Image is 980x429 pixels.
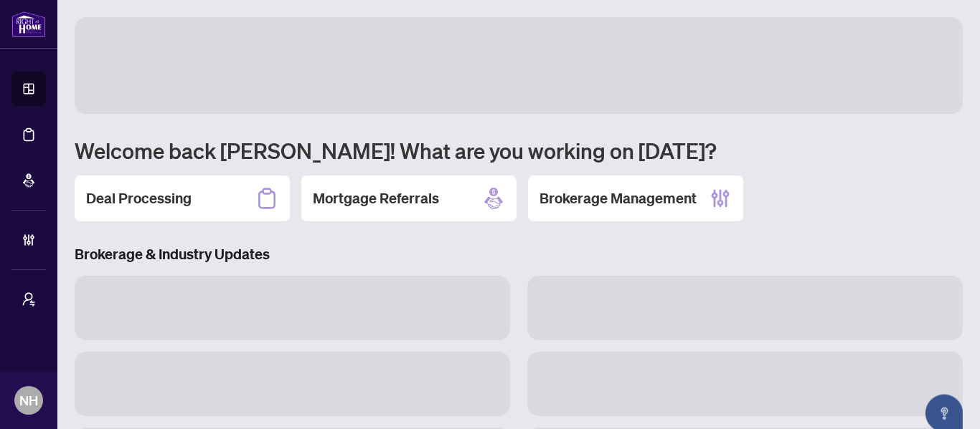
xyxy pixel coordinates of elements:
[19,390,38,410] span: NH
[313,188,439,208] h2: Mortgage Referrals
[22,292,36,307] span: user-switch
[540,188,697,208] h2: Brokerage Management
[75,244,963,264] h3: Brokerage & Industry Updates
[923,379,966,422] button: Open asap
[86,188,192,208] h2: Deal Processing
[75,137,963,164] h1: Welcome back [PERSON_NAME]! What are you working on [DATE]?
[11,11,46,37] img: logo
